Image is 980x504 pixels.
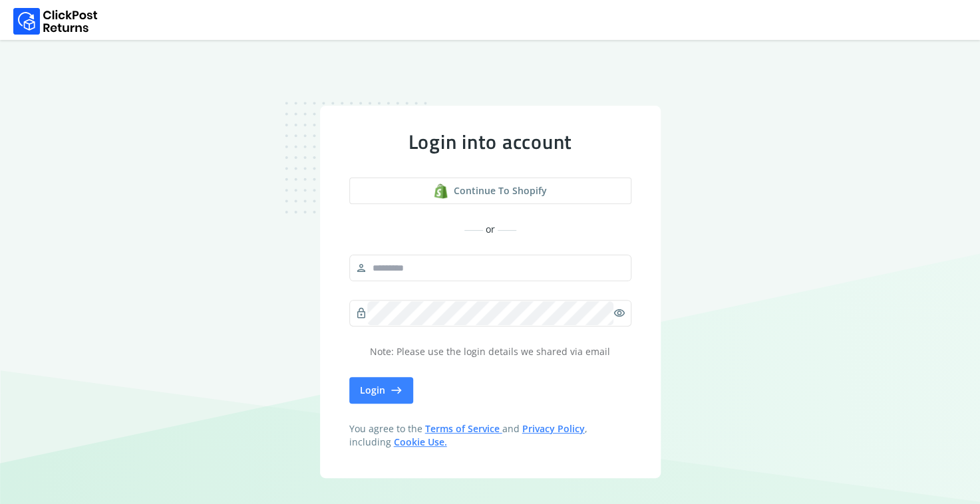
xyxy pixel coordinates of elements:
[355,259,367,277] span: person
[394,436,447,448] a: Cookie Use.
[349,178,631,204] a: shopify logoContinue to shopify
[349,422,631,449] span: You agree to the and , including
[349,377,413,404] button: Login east
[454,184,547,197] span: Continue to shopify
[13,8,98,35] img: Logo
[355,304,367,322] span: lock
[349,130,631,154] div: Login into account
[522,422,585,435] a: Privacy Policy
[433,184,448,199] img: shopify logo
[349,223,631,236] div: or
[613,304,625,322] span: visibility
[349,345,631,358] p: Note: Please use the login details we shared via email
[391,381,403,400] span: east
[425,422,502,435] a: Terms of Service
[349,178,631,204] button: Continue to shopify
